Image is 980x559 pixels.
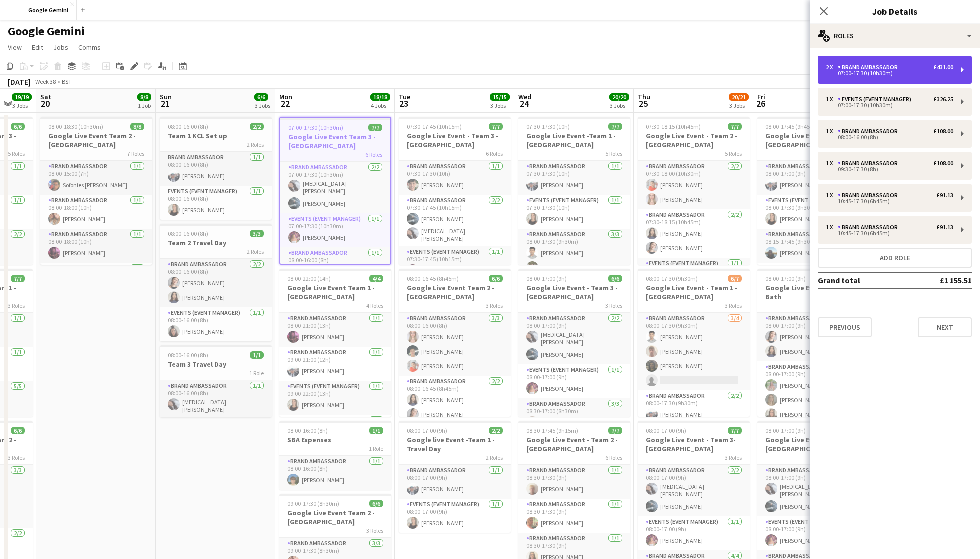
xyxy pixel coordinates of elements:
[725,454,742,461] span: 3 Roles
[399,313,511,376] app-card-role: Brand Ambassador3/308:00-16:00 (8h)[PERSON_NAME][PERSON_NAME][PERSON_NAME]
[608,123,622,130] span: 7/7
[8,150,25,157] span: 5 Roles
[518,283,630,301] h3: Google Live Event - Team 3 - [GEOGRAPHIC_DATA]
[610,102,629,109] div: 3 Jobs
[78,43,101,52] span: Comms
[280,213,390,247] app-card-role: Events (Event Manager)1/107:00-17:30 (10h30m)[PERSON_NAME]
[757,263,869,297] app-card-role: Brand Ambassador1/1
[518,313,630,364] app-card-role: Brand Ambassador2/208:00-17:00 (9h)[MEDICAL_DATA][PERSON_NAME][PERSON_NAME]
[249,369,264,377] span: 1 Role
[280,162,390,213] app-card-role: Brand Ambassador2/207:00-17:30 (10h30m)[MEDICAL_DATA][PERSON_NAME][PERSON_NAME]
[369,427,383,434] span: 1/1
[826,71,953,76] div: 07:00-17:30 (10h30m)
[160,117,272,220] app-job-card: 08:00-16:00 (8h)2/2Team 1 KCL Set up2 RolesBrand Ambassador1/108:00-16:00 (8h)[PERSON_NAME]Events...
[489,275,503,282] span: 6/6
[11,427,25,434] span: 6/6
[818,317,872,337] button: Previous
[489,427,503,434] span: 2/2
[638,465,750,516] app-card-role: Brand Ambassador2/208:00-17:00 (9h)[MEDICAL_DATA][PERSON_NAME][PERSON_NAME]
[365,151,382,158] span: 6 Roles
[160,360,272,369] h3: Team 3 Travel Day
[518,195,630,229] app-card-role: Events (Event Manager)1/107:30-17:30 (10h)[PERSON_NAME]
[605,302,622,309] span: 3 Roles
[53,43,68,52] span: Jobs
[4,41,26,54] a: View
[486,150,503,157] span: 6 Roles
[399,421,511,533] app-job-card: 08:00-17:00 (9h)2/2Google live Event -Team 1 - Travel Day2 RolesBrand Ambassador1/108:00-17:00 (9...
[486,454,503,461] span: 2 Roles
[160,224,272,341] app-job-card: 08:00-16:00 (8h)3/3Team 2 Travel Day2 RolesBrand Ambassador2/208:00-16:00 (8h)[PERSON_NAME][PERSO...
[826,64,838,71] div: 2 x
[490,102,509,109] div: 3 Jobs
[279,117,391,265] div: 07:00-17:30 (10h30m)7/7Google Live Event Team 3 - [GEOGRAPHIC_DATA]6 RolesBrand Ambassador2/207:0...
[39,98,51,109] span: 20
[366,527,383,534] span: 3 Roles
[810,5,980,18] h3: Job Details
[526,427,578,434] span: 08:30-17:45 (9h15m)
[369,445,383,452] span: 1 Role
[810,24,980,48] div: Roles
[407,427,447,434] span: 08:00-17:00 (9h)
[526,123,570,130] span: 07:30-17:30 (10h)
[518,117,630,265] div: 07:30-17:30 (10h)7/7Google Live Event -Team 1 - [GEOGRAPHIC_DATA]5 RolesBrand Ambassador1/107:30-...
[278,98,292,109] span: 22
[397,98,410,109] span: 23
[757,131,869,149] h3: Google Live Event - Team 1 - [GEOGRAPHIC_DATA]
[757,269,869,417] div: 08:00-17:00 (9h)7/7Google Live Event - Team 2 - Bath3 RolesBrand Ambassador2/208:00-17:00 (9h)[PE...
[279,313,391,347] app-card-role: Brand Ambassador1/108:00-21:00 (13h)[PERSON_NAME]
[638,117,750,265] app-job-card: 07:30-18:15 (10h45m)7/7Google Live Event - Team 2 - [GEOGRAPHIC_DATA]5 RolesBrand Ambassador2/207...
[757,283,869,301] h3: Google Live Event - Team 2 - Bath
[399,269,511,417] div: 08:00-16:45 (8h45m)6/6Google Live Event Team 2 -[GEOGRAPHIC_DATA]3 RolesBrand Ambassador3/308:00-...
[518,398,630,461] app-card-role: Brand Ambassador3/308:30-17:00 (8h30m)
[40,117,152,265] app-job-card: 08:00-18:30 (10h30m)8/8Google Live Event Team 2 - [GEOGRAPHIC_DATA]7 RolesBrand Ambassador1/108:0...
[399,435,511,453] h3: Google live Event -Team 1 - Travel Day
[638,390,750,439] app-card-role: Brand Ambassador2/208:00-17:30 (9h30m)[PERSON_NAME]
[826,231,953,236] div: 10:45-17:30 (6h45m)
[280,132,390,150] h3: Google Live Event Team 3 - [GEOGRAPHIC_DATA]
[11,123,25,130] span: 6/6
[279,283,391,301] h3: Google Live Event Team 1 - [GEOGRAPHIC_DATA]
[636,98,650,109] span: 25
[518,499,630,533] app-card-role: Brand Ambassador1/108:30-17:30 (9h)[PERSON_NAME]
[765,427,806,434] span: 08:00-17:00 (9h)
[757,361,869,439] app-card-role: Brand Ambassador4/408:00-17:00 (9h)[PERSON_NAME][PERSON_NAME][PERSON_NAME]
[168,351,208,359] span: 08:00-16:00 (8h)
[160,380,272,417] app-card-role: Brand Ambassador1/108:00-16:00 (8h)[MEDICAL_DATA][PERSON_NAME]
[368,124,382,131] span: 7/7
[609,93,629,101] span: 20/20
[757,229,869,263] app-card-role: Brand Ambassador1/108:15-17:45 (9h30m)[PERSON_NAME]
[757,92,765,101] span: Fri
[369,500,383,507] span: 6/6
[279,92,292,101] span: Mon
[638,516,750,550] app-card-role: Events (Event Manager)1/108:00-17:00 (9h)[PERSON_NAME]
[12,102,31,109] div: 3 Jobs
[826,167,953,172] div: 09:30-17:30 (8h)
[40,229,152,263] app-card-role: Brand Ambassador1/108:00-18:00 (10h)[PERSON_NAME]
[826,96,838,103] div: 1 x
[757,117,869,265] div: 08:00-17:45 (9h45m)7/7Google Live Event - Team 1 - [GEOGRAPHIC_DATA]5 RolesBrand Ambassador1/108:...
[729,93,749,101] span: 20/21
[247,141,264,148] span: 2 Roles
[518,161,630,195] app-card-role: Brand Ambassador1/107:30-17:30 (10h)[PERSON_NAME]
[838,224,902,231] div: Brand Ambassador
[160,131,272,140] h3: Team 1 KCL Set up
[168,123,208,130] span: 08:00-16:00 (8h)
[826,224,838,231] div: 1 x
[250,230,264,237] span: 3/3
[40,161,152,195] app-card-role: Brand Ambassador1/108:00-15:00 (7h)Sofonies [PERSON_NAME]
[518,364,630,398] app-card-role: Events (Event Manager)1/108:00-17:00 (9h)[PERSON_NAME]
[518,465,630,499] app-card-role: Brand Ambassador1/108:30-17:30 (9h)[PERSON_NAME]
[11,275,25,282] span: 7/7
[486,302,503,309] span: 3 Roles
[646,123,701,130] span: 07:30-18:15 (10h45m)
[74,41,105,54] a: Comms
[138,102,151,109] div: 1 Job
[826,135,953,140] div: 08:00-16:00 (8h)
[638,92,650,101] span: Thu
[638,269,750,417] app-job-card: 08:00-17:30 (9h30m)6/7Google Live Event - Team 1 - [GEOGRAPHIC_DATA]3 RolesBrand Ambassador3/408:...
[160,345,272,417] app-job-card: 08:00-16:00 (8h)1/1Team 3 Travel Day1 RoleBrand Ambassador1/108:00-16:00 (8h)[MEDICAL_DATA][PERSO...
[757,161,869,195] app-card-role: Brand Ambassador1/108:00-17:00 (9h)[PERSON_NAME]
